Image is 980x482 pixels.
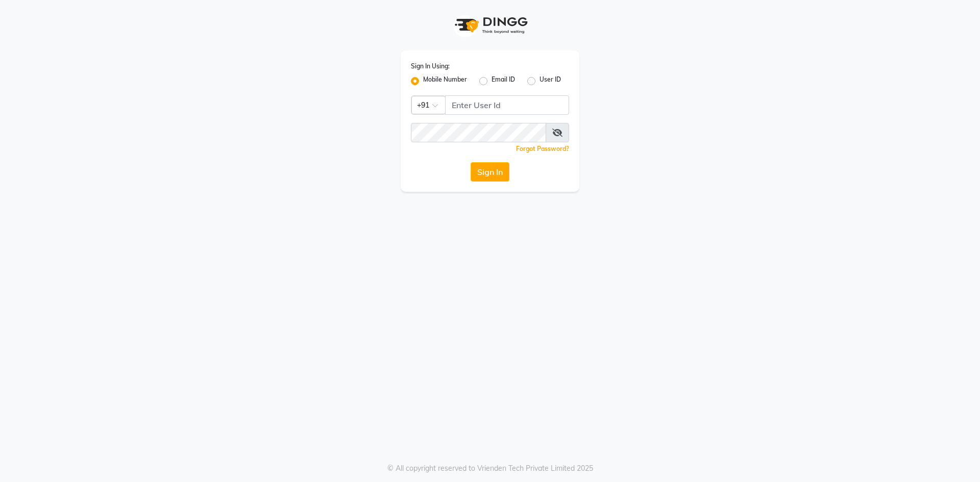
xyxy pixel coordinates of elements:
a: Forgot Password? [516,145,569,153]
label: Mobile Number [423,75,467,87]
input: Username [411,123,546,142]
img: logo1.svg [449,10,531,40]
label: User ID [540,75,561,87]
input: Username [445,95,569,115]
label: Email ID [492,75,515,87]
label: Sign In Using: [411,62,450,71]
button: Sign In [471,162,509,182]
